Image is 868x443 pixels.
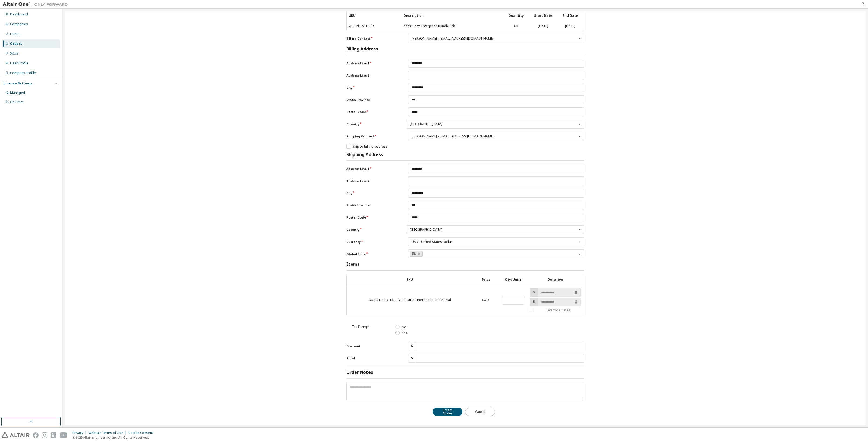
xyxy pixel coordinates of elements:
label: Postal Code [346,215,399,220]
div: [PERSON_NAME] - [EMAIL_ADDRESS][DOMAIN_NAME] [412,135,577,138]
div: Dashboard [10,12,28,17]
div: $ [408,342,416,351]
img: facebook.svg [33,432,39,438]
th: SKU [347,11,401,21]
div: Cookie Consent [128,431,156,435]
span: Tax Exempt [352,324,369,329]
th: SKU [347,274,473,285]
img: altair_logo.svg [2,432,30,438]
div: [GEOGRAPHIC_DATA] [410,122,577,126]
td: $0.00 [473,285,500,315]
td: AU-ENT-STD-TRL [347,21,401,31]
div: Managed [10,91,25,95]
label: GlobalZone [346,252,399,256]
div: License Settings [4,81,32,86]
label: Country [346,122,397,126]
input: Postal Code [408,213,584,222]
td: AU-ENT-STD-TRL - Altair Units Enterprise Bundle Trial [347,285,473,315]
input: City [408,189,584,198]
input: Postal Code [408,107,584,116]
div: GlobalZone [408,249,584,258]
div: [GEOGRAPHIC_DATA] [410,228,577,231]
label: State/Province [346,98,399,102]
label: S [530,290,536,294]
h3: Items [346,262,359,267]
p: © 2025 Altair Engineering, Inc. All Rights Reserved. [72,435,156,440]
label: Discount [346,344,399,348]
h3: Order Notes [346,370,373,375]
th: Duration [527,274,584,285]
button: Cancel [465,408,495,416]
label: Address Line 1 [346,61,399,65]
img: youtube.svg [60,432,68,438]
div: Companies [10,22,28,26]
div: Shipping Contact [408,132,584,141]
label: City [346,86,399,90]
label: State/Province [346,203,399,207]
div: On Prem [10,100,24,104]
label: E [530,299,536,304]
h3: Billing Address [346,46,378,52]
label: Currency [346,240,399,244]
input: Address Line 1 [408,164,584,173]
label: Address Line 2 [346,179,399,183]
input: Discount [416,342,584,351]
div: [PERSON_NAME] - [EMAIL_ADDRESS][DOMAIN_NAME] [412,37,577,40]
div: Company Profile [10,71,36,75]
input: Address Line 2 [408,71,584,80]
input: Total [416,354,584,363]
label: Billing Contact [346,36,399,41]
div: Privacy [72,431,88,435]
label: Shipping Contact [346,134,399,138]
div: SKUs [10,51,18,56]
label: City [346,191,399,195]
td: Altair Units Enterprise Bundle Trial [401,21,502,31]
th: Start Date [529,11,557,21]
label: Country [346,227,397,232]
th: Description [401,11,502,21]
input: City [408,83,584,92]
label: Total [346,356,399,360]
div: Orders [10,42,22,46]
div: USD - United States Dollar [411,240,452,243]
div: Country [406,225,584,234]
h3: Shipping Address [346,152,383,157]
img: linkedin.svg [51,432,56,438]
th: Qty/Units [500,274,527,285]
a: EU [410,251,423,257]
button: Create Order [433,408,462,416]
th: Quantity [502,11,529,21]
label: Postal Code [346,110,399,114]
input: State/Province [408,201,584,210]
div: Website Terms of Use [88,431,128,435]
input: State/Province [408,95,584,104]
td: 60 [502,21,529,31]
div: Users [10,32,20,36]
th: Price [473,274,500,285]
label: Override Dates [529,308,581,312]
label: Address Line 2 [346,73,399,78]
td: [DATE] [529,21,557,31]
input: Address Line 1 [408,59,584,68]
div: Currency [408,237,584,246]
label: No [395,325,406,329]
div: User Profile [10,61,28,65]
th: End Date [557,11,584,21]
div: $ [408,354,416,363]
label: Ship to billing address [346,144,388,149]
label: Address Line 1 [346,167,399,171]
td: [DATE] [557,21,584,31]
div: Billing Contact [408,34,584,43]
img: instagram.svg [42,432,47,438]
label: Yes [395,331,407,335]
img: Altair One [3,2,71,7]
div: Country [406,120,584,129]
input: Address Line 2 [408,176,584,185]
